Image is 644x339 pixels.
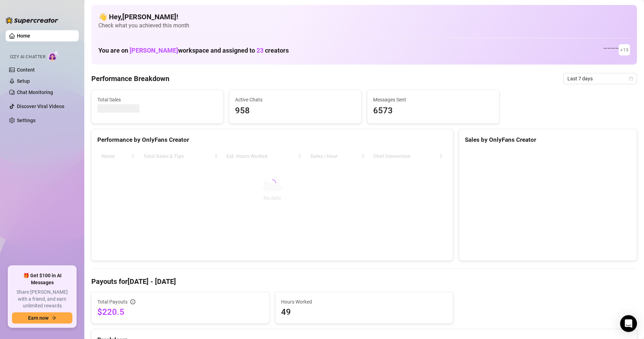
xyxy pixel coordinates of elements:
[17,78,30,84] a: Setup
[17,33,30,39] a: Home
[373,104,493,118] span: 6573
[12,312,72,324] button: Earn nowarrow-right
[17,67,35,73] a: Content
[51,315,56,320] span: arrow-right
[281,306,447,318] span: 49
[17,104,64,109] a: Discover Viral Videos
[17,118,35,123] a: Settings
[567,73,633,84] span: Last 7 days
[12,272,72,286] span: 🎁 Get $100 in AI Messages
[17,89,53,95] a: Chat Monitoring
[48,51,59,61] img: AI Chatter
[97,96,217,104] span: Total Sales
[281,298,447,306] span: Hours Worked
[98,47,289,54] h1: You are on workspace and assigned to creators
[603,44,630,55] div: — — — —
[465,135,631,145] div: Sales by OnlyFans Creator
[97,298,128,306] span: Total Payouts
[97,306,264,318] span: $220.5
[10,54,45,60] span: Izzy AI Chatter
[130,299,135,304] span: info-circle
[12,289,72,310] span: Share [PERSON_NAME] with a friend, and earn unlimited rewards
[98,22,630,29] span: Check what you achieved this month
[235,96,355,104] span: Active Chats
[629,77,633,81] span: calendar
[373,96,493,104] span: Messages Sent
[98,12,630,22] h4: 👋 Hey, [PERSON_NAME] !
[235,104,355,118] span: 958
[91,277,637,286] h4: Payouts for [DATE] - [DATE]
[91,74,169,84] h4: Performance Breakdown
[269,179,276,186] span: loading
[6,17,58,24] img: logo-BBDzfeDw.svg
[256,47,264,54] span: 23
[620,46,629,54] span: + 19
[620,315,637,332] div: Open Intercom Messenger
[28,315,48,321] span: Earn now
[130,47,178,54] span: [PERSON_NAME]
[97,135,447,145] div: Performance by OnlyFans Creator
